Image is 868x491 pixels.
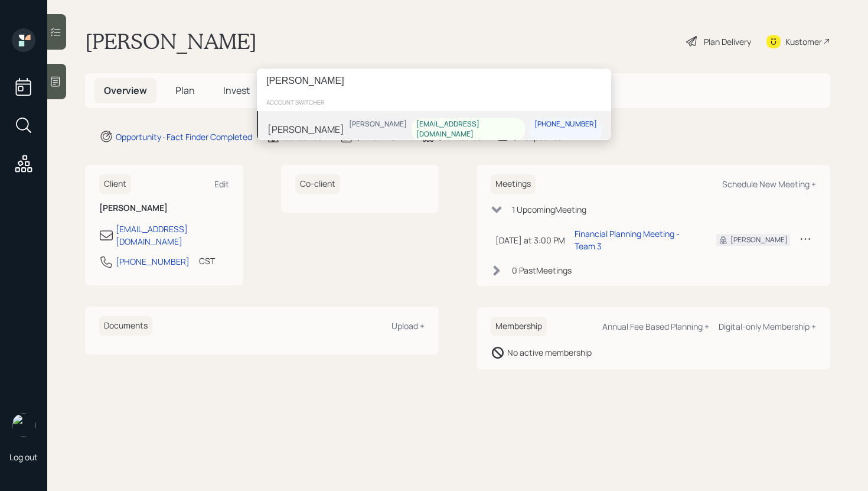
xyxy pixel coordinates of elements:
div: [EMAIL_ADDRESS][DOMAIN_NAME] [416,119,520,139]
div: [PHONE_NUMBER] [534,119,597,129]
div: [PERSON_NAME] [349,119,407,129]
div: [PERSON_NAME] [267,122,344,136]
div: account switcher [257,93,611,111]
input: Type a command or search… [257,69,611,93]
